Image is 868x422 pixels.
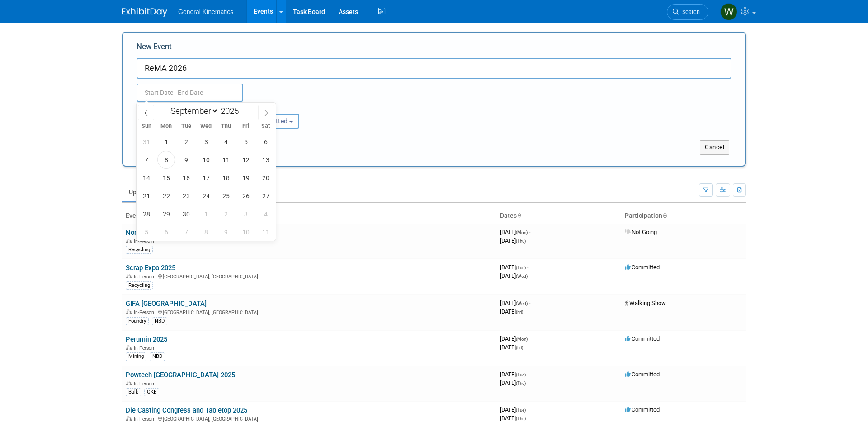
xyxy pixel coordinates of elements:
span: September 18, 2025 [217,169,235,187]
button: Cancel [700,140,729,155]
span: [DATE] [500,415,526,422]
span: - [527,371,528,378]
span: Sun [137,123,156,129]
span: September 12, 2025 [237,151,255,169]
span: October 5, 2025 [137,223,155,241]
span: September 25, 2025 [217,187,235,205]
span: September 29, 2025 [157,205,175,223]
input: Year [218,106,245,116]
div: Attendance / Format: [137,102,224,113]
span: In-Person [134,274,157,280]
span: (Thu) [516,416,526,421]
div: [GEOGRAPHIC_DATA], [GEOGRAPHIC_DATA] [126,308,493,315]
span: Not Going [625,229,657,235]
span: Committed [625,406,660,413]
input: Start Date - End Date [137,84,243,102]
span: October 3, 2025 [237,205,255,223]
th: Participation [621,208,746,224]
span: September 8, 2025 [157,151,175,169]
span: (Mon) [516,337,528,342]
span: In-Person [134,239,157,244]
div: Foundry [126,317,149,325]
span: September 16, 2025 [177,169,195,187]
span: September 14, 2025 [137,169,155,187]
th: Dates [496,208,621,224]
span: (Fri) [516,309,523,314]
span: September 30, 2025 [177,205,195,223]
span: September 7, 2025 [137,151,155,169]
span: In-Person [134,416,157,422]
span: September 9, 2025 [177,151,195,169]
span: - [529,335,530,342]
div: Recycling [126,281,153,290]
span: October 6, 2025 [157,223,175,241]
a: Scrap Expo 2025 [126,264,175,272]
img: In-Person Event [126,416,132,421]
span: [DATE] [500,335,530,342]
a: Search [667,4,708,20]
span: (Tue) [516,372,526,377]
span: September 10, 2025 [197,151,215,169]
img: In-Person Event [126,309,132,314]
span: [DATE] [500,237,526,244]
span: October 4, 2025 [257,205,274,223]
span: [DATE] [500,380,526,386]
img: In-Person Event [126,274,132,278]
span: September 20, 2025 [257,169,274,187]
div: [GEOGRAPHIC_DATA], [GEOGRAPHIC_DATA] [126,415,493,422]
span: - [527,264,528,271]
a: Powtech [GEOGRAPHIC_DATA] 2025 [126,371,235,379]
span: September 24, 2025 [197,187,215,205]
div: Bulk [126,388,141,396]
a: Perumin 2025 [126,335,167,343]
span: In-Person [134,309,157,315]
span: October 7, 2025 [177,223,195,241]
a: GIFA [GEOGRAPHIC_DATA] [126,300,207,308]
span: Walking Show [625,300,666,306]
span: [DATE] [500,264,528,271]
div: NBD [150,352,165,361]
span: September 11, 2025 [217,151,235,169]
span: (Tue) [516,265,526,270]
a: Die Casting Congress and Tabletop 2025 [126,406,247,414]
a: Sort by Start Date [517,212,521,219]
span: Fri [236,123,256,129]
span: General Kinematics [178,8,233,15]
img: ExhibitDay [122,8,167,17]
span: September 15, 2025 [157,169,175,187]
div: NBD [152,317,167,325]
div: Mining [126,352,146,361]
span: [DATE] [500,344,523,351]
span: September 5, 2025 [237,133,255,150]
span: [DATE] [500,229,530,235]
a: North American Biochar Conference 2025 [126,229,250,237]
span: October 9, 2025 [217,223,235,241]
div: [GEOGRAPHIC_DATA], [GEOGRAPHIC_DATA] [126,272,493,280]
span: Committed [625,264,660,271]
label: New Event [137,42,172,56]
span: Tue [176,123,196,129]
span: - [527,406,528,413]
span: September 3, 2025 [197,133,215,150]
span: August 31, 2025 [137,133,155,150]
span: September 27, 2025 [257,187,274,205]
span: In-Person [134,381,157,387]
span: October 1, 2025 [197,205,215,223]
span: September 22, 2025 [157,187,175,205]
span: September 1, 2025 [157,133,175,150]
span: Committed [625,371,660,378]
span: [DATE] [500,406,528,413]
span: In-Person [134,345,157,351]
span: Mon [156,123,176,129]
span: [DATE] [500,272,528,279]
img: In-Person Event [126,345,132,350]
span: (Fri) [516,345,523,350]
span: [DATE] [500,371,528,378]
th: Event [122,208,496,224]
span: Committed [625,335,660,342]
span: (Tue) [516,408,526,413]
span: September 28, 2025 [137,205,155,223]
span: October 8, 2025 [197,223,215,241]
a: Upcoming29 [122,183,175,201]
span: [DATE] [500,300,530,306]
